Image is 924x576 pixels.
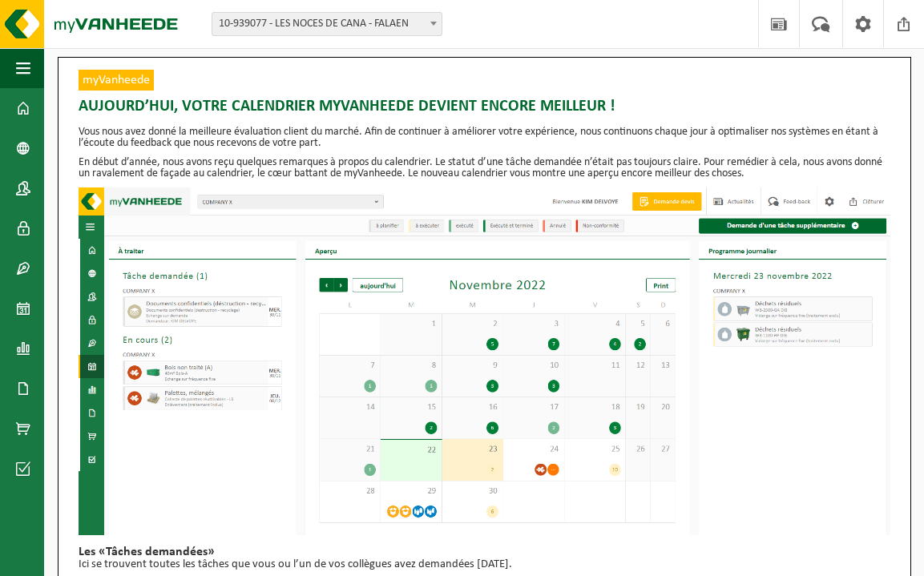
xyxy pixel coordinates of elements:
span: 10-939077 - LES NOCES DE CANA - FALAEN [212,13,442,35]
p: En début d’année, nous avons reçu quelques remarques à propos du calendrier. Le statut d’une tâch... [79,157,890,179]
span: Ici se trouvent toutes les tâches que vous ou l’un de vos collègues avez demandées [DATE]. [79,558,512,570]
span: 10-939077 - LES NOCES DE CANA - FALAEN [212,12,442,36]
h2: Les «Tâches demandées» [79,546,890,558]
p: Vous nous avez donné la meilleure évaluation client du marché. Afin de continuer à améliorer votr... [79,127,890,149]
span: myVanheede [79,70,154,91]
span: Aujourd’hui, votre calendrier myVanheede devient encore meilleur ! [79,95,615,119]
